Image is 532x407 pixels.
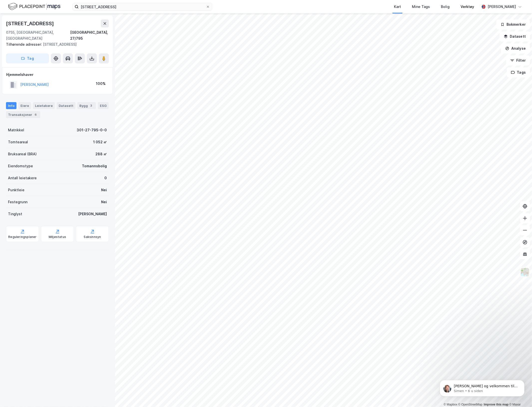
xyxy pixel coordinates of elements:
div: Saksinnsyn [84,235,101,239]
button: Bokmerker [496,19,530,29]
div: Eiendomstype [8,163,33,169]
div: Nei [101,199,107,205]
div: Bolig [441,4,450,10]
div: 1 052 ㎡ [93,139,107,145]
div: Mine Tags [412,4,430,10]
div: [PERSON_NAME] [78,211,107,217]
div: 6 [33,112,38,117]
div: Nei [101,187,107,193]
span: Tilhørende adresser: [6,42,43,46]
div: 301-27-795-0-0 [77,127,107,133]
button: Datasett [500,31,530,41]
input: Søk på adresse, matrikkel, gårdeiere, leietakere eller personer [79,3,206,10]
button: Filter [506,55,530,65]
div: Festegrunn [8,199,27,205]
div: Verktøy [461,4,474,10]
button: Tags [507,67,530,77]
p: Message from Simen, sent 6 u siden [22,19,86,24]
div: Eiere [18,102,31,109]
div: [STREET_ADDRESS] [6,19,55,27]
div: [GEOGRAPHIC_DATA], 27/795 [70,29,109,41]
div: Miljøstatus [49,235,66,239]
div: ESG [98,102,109,109]
div: Punktleie [8,187,24,193]
div: Matrikkel [8,127,24,133]
span: [PERSON_NAME] og velkommen til Newsec Maps, [PERSON_NAME] det er du lurer på så er det bare å ta ... [22,14,86,38]
div: Hjemmelshaver [6,72,109,78]
div: Tinglyst [8,211,22,217]
div: [PERSON_NAME] [488,4,516,10]
div: 0 [104,175,107,181]
div: Antall leietakere [8,175,37,181]
div: Transaksjoner [6,111,40,118]
iframe: Intercom notifications melding [432,370,532,405]
div: [STREET_ADDRESS] [6,41,105,47]
div: Tomannsbolig [82,163,107,169]
div: Bruksareal (BRA) [8,151,37,157]
div: 0755, [GEOGRAPHIC_DATA], [GEOGRAPHIC_DATA] [6,29,70,41]
a: OpenStreetMap [458,403,483,406]
div: Reguleringsplaner [8,235,36,239]
div: 288 ㎡ [95,151,107,157]
img: logo.f888ab2527a4732fd821a326f86c7f29.svg [8,2,60,11]
button: Analyse [501,43,530,53]
div: Leietakere [33,102,55,109]
div: Tomteareal [8,139,28,145]
div: Bygg [77,102,96,109]
div: 3 [89,103,94,108]
div: Kart [394,4,401,10]
img: Z [520,267,530,277]
div: Info [6,102,16,109]
a: Mapbox [444,403,457,406]
a: Improve this map [484,403,509,406]
button: Tag [6,53,49,63]
div: Datasett [57,102,75,109]
div: 100% [96,81,106,87]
